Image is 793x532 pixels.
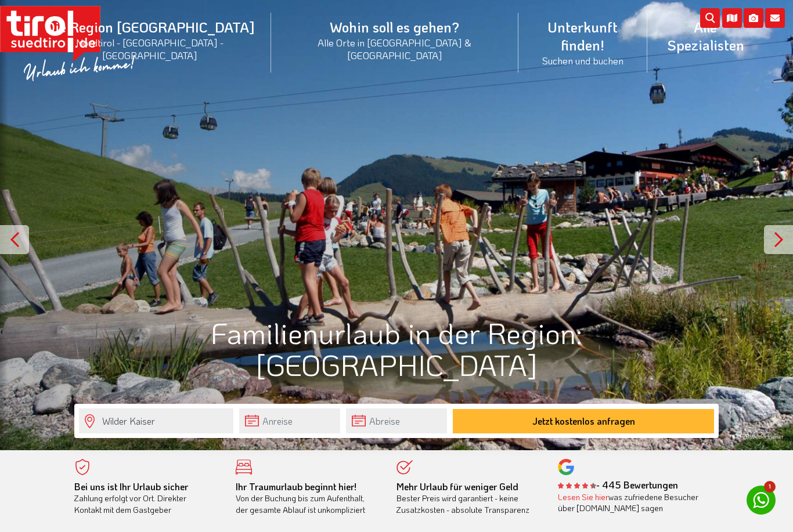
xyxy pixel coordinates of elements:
a: Alle Spezialisten [647,5,764,67]
div: Zahlung erfolgt vor Ort. Direkter Kontakt mit dem Gastgeber [74,481,218,516]
b: Mehr Urlaub für weniger Geld [396,480,518,493]
input: Abreise [346,408,447,433]
i: Kontakt [765,8,785,28]
div: Bester Preis wird garantiert - keine Zusatzkosten - absolute Transparenz [396,481,540,516]
h1: Familienurlaub in der Region: [GEOGRAPHIC_DATA] [74,317,719,381]
input: Wo soll's hingehen? [79,408,233,433]
div: Von der Buchung bis zum Aufenthalt, der gesamte Ablauf ist unkompliziert [236,481,380,516]
i: Karte öffnen [722,8,742,28]
a: Wohin soll es gehen?Alle Orte in [GEOGRAPHIC_DATA] & [GEOGRAPHIC_DATA] [271,5,518,74]
small: Nordtirol - [GEOGRAPHIC_DATA] - [GEOGRAPHIC_DATA] [43,36,257,61]
button: Jetzt kostenlos anfragen [453,409,714,433]
span: 1 [764,481,776,493]
a: Unterkunft finden!Suchen und buchen [518,5,647,79]
i: Fotogalerie [744,8,763,28]
small: Alle Orte in [GEOGRAPHIC_DATA] & [GEOGRAPHIC_DATA] [285,36,504,61]
b: Ihr Traumurlaub beginnt hier! [236,480,356,493]
a: Lesen Sie hier [558,491,608,502]
a: 1 [747,486,776,515]
a: Die Region [GEOGRAPHIC_DATA]Nordtirol - [GEOGRAPHIC_DATA] - [GEOGRAPHIC_DATA] [29,5,271,74]
small: Suchen und buchen [532,54,633,67]
b: Bei uns ist Ihr Urlaub sicher [74,480,188,493]
input: Anreise [239,408,340,433]
b: - 445 Bewertungen [558,479,678,491]
div: was zufriedene Besucher über [DOMAIN_NAME] sagen [558,491,702,514]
